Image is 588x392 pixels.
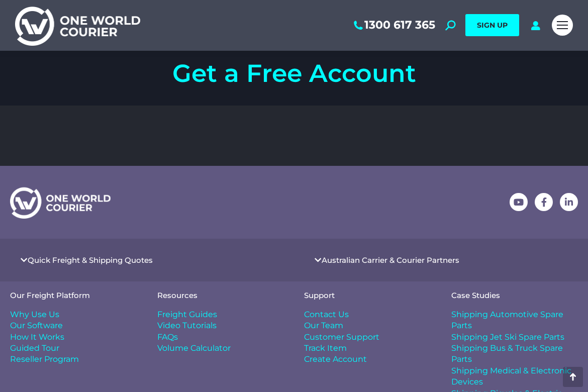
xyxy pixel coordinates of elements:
span: Volume Calculator [157,343,231,354]
span: Video Tutorials [157,320,217,331]
a: Shipping Medical & Electronic Devices [451,365,578,388]
a: Guided Tour [10,343,137,354]
span: Create Account [304,354,367,365]
span: Shipping Jet Ski Spare Parts [451,332,564,343]
span: FAQs [157,332,178,343]
a: 1300 617 365 [352,19,435,32]
a: Reseller Program [10,354,137,365]
a: Our Software [10,320,137,331]
img: One World Courier [15,5,140,46]
iframe: Contact Interest Form [136,111,452,161]
a: Australian Carrier & Courier Partners [322,256,459,264]
h4: Our Freight Platform [10,291,137,299]
a: Shipping Jet Ski Spare Parts [451,332,578,343]
h4: Support [304,291,431,299]
span: Customer Support [304,332,379,343]
span: Contact Us [304,309,349,320]
span: Track Item [304,343,347,354]
span: Freight Guides [157,309,217,320]
span: Reseller Program [10,354,79,365]
a: Our Team [304,320,431,331]
a: Mobile menu icon [552,15,573,36]
a: Shipping Bus & Truck Spare Parts [451,343,578,365]
a: FAQs [157,332,284,343]
a: Customer Support [304,332,431,343]
a: Volume Calculator [157,343,284,354]
span: Our Team [304,320,343,331]
span: Why Use Us [10,309,59,320]
span: Guided Tour [10,343,59,354]
span: SIGN UP [477,21,508,30]
a: Shipping Automotive Spare Parts [451,309,578,332]
a: Track Item [304,343,431,354]
a: How It Works [10,332,137,343]
a: SIGN UP [465,14,519,36]
a: Create Account [304,354,431,365]
a: Quick Freight & Shipping Quotes [28,256,153,264]
h4: Resources [157,291,284,299]
a: Freight Guides [157,309,284,320]
h4: Case Studies [451,291,578,299]
span: Our Software [10,320,63,331]
a: Why Use Us [10,309,137,320]
span: How It Works [10,332,64,343]
a: Video Tutorials [157,320,284,331]
a: Contact Us [304,309,431,320]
